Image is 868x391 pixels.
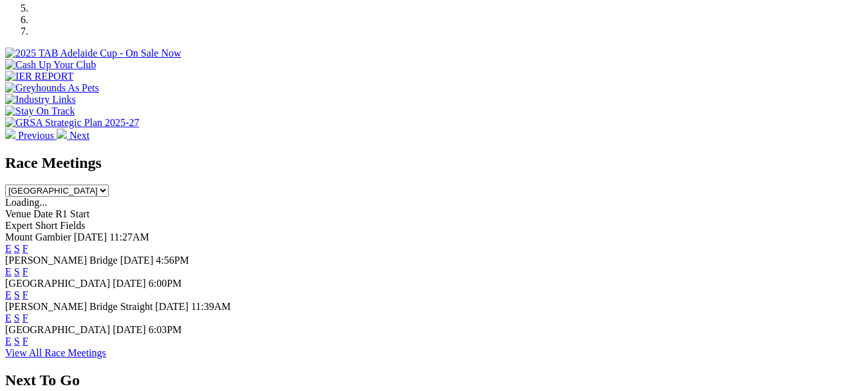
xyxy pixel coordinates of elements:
a: F [23,243,28,254]
a: S [14,266,20,277]
a: F [23,313,28,323]
span: 6:00PM [149,278,182,289]
span: 11:27AM [109,232,149,242]
span: [DATE] [155,301,189,312]
span: Date [33,208,53,219]
span: Loading... [5,197,47,208]
span: R1 Start [55,208,89,219]
span: Next [69,130,89,141]
a: S [14,313,20,323]
img: Stay On Track [5,105,75,117]
span: 11:39AM [191,301,231,312]
span: 6:03PM [149,324,182,335]
h2: Next To Go [5,372,863,389]
img: chevron-left-pager-white.svg [5,129,15,139]
img: chevron-right-pager-white.svg [57,129,67,139]
img: GRSA Strategic Plan 2025-27 [5,117,139,129]
span: [DATE] [113,278,146,289]
a: E [5,336,12,347]
img: Cash Up Your Club [5,59,96,71]
a: S [14,336,20,347]
span: [GEOGRAPHIC_DATA] [5,324,110,335]
a: E [5,243,12,254]
a: E [5,266,12,277]
span: [DATE] [120,255,154,266]
span: Fields [60,220,85,231]
a: F [23,336,28,347]
span: Mount Gambier [5,232,71,242]
a: E [5,313,12,323]
a: View All Race Meetings [5,347,106,358]
a: F [23,289,28,300]
span: Expert [5,220,33,231]
span: Venue [5,208,31,219]
span: [GEOGRAPHIC_DATA] [5,278,110,289]
span: 4:56PM [156,255,189,266]
span: [PERSON_NAME] Bridge [5,255,118,266]
img: 2025 TAB Adelaide Cup - On Sale Now [5,48,181,59]
a: F [23,266,28,277]
span: [PERSON_NAME] Bridge Straight [5,301,152,312]
span: [DATE] [74,232,107,242]
span: Previous [18,130,54,141]
a: Previous [5,130,57,141]
a: S [14,289,20,300]
span: [DATE] [113,324,146,335]
a: Next [57,130,89,141]
h2: Race Meetings [5,154,863,172]
img: Industry Links [5,94,76,105]
span: Short [35,220,58,231]
a: E [5,289,12,300]
a: S [14,243,20,254]
img: Greyhounds As Pets [5,82,99,94]
img: IER REPORT [5,71,73,82]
